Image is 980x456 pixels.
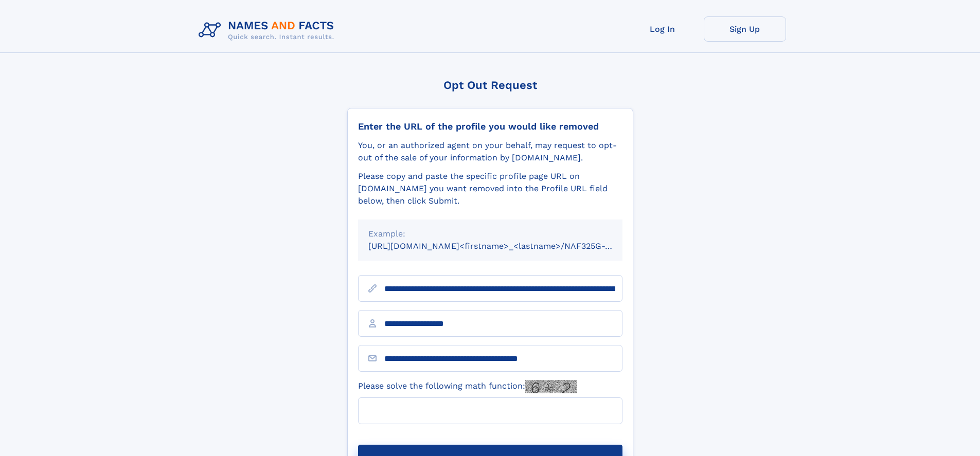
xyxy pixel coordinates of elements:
[621,16,704,42] a: Log In
[368,228,612,240] div: Example:
[358,121,622,132] div: Enter the URL of the profile you would like removed
[358,139,622,164] div: You, or an authorized agent on your behalf, may request to opt-out of the sale of your informatio...
[358,380,577,393] label: Please solve the following math function:
[347,79,633,92] div: Opt Out Request
[368,241,642,251] small: [URL][DOMAIN_NAME]<firstname>_<lastname>/NAF325G-xxxxxxxx
[358,170,622,207] div: Please copy and paste the specific profile page URL on [DOMAIN_NAME] you want removed into the Pr...
[704,16,786,42] a: Sign Up
[194,16,343,44] img: Logo Names and Facts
